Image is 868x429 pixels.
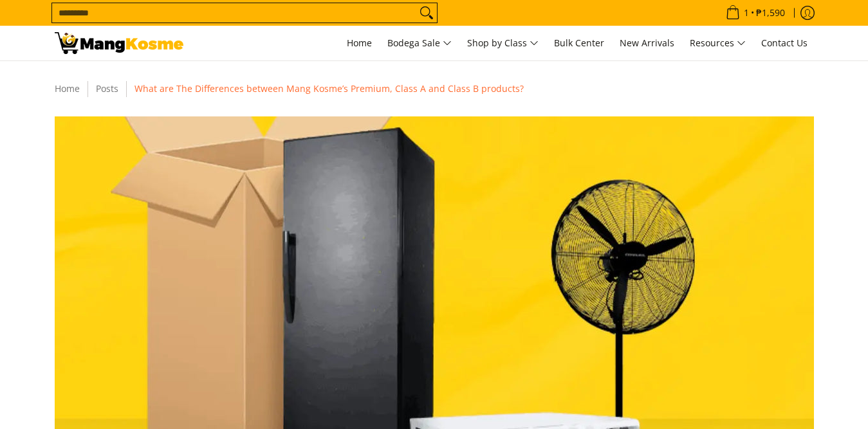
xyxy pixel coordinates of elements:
a: Bulk Center [548,26,611,60]
a: Posts [96,82,118,95]
span: Contact Us [761,37,808,49]
span: Home [347,37,372,49]
span: New Arrivals [620,37,674,49]
a: Shop by Class [461,26,545,60]
a: Home [55,82,80,95]
span: What are The Differences between Mang Kosme’s Premium, Class A and Class B products? [134,82,524,95]
a: Resources [683,26,752,60]
span: Shop by Class [467,35,539,51]
a: Home [340,26,378,60]
span: 1 [742,8,751,17]
nav: Breadcrumbs [48,80,820,97]
nav: Main Menu [196,26,814,60]
a: Contact Us [755,26,814,60]
span: ₱1,590 [754,8,787,17]
button: Search [416,3,437,23]
span: Bodega Sale [387,35,452,51]
span: • [722,6,789,20]
span: Resources [690,35,746,51]
a: Bodega Sale [381,26,458,60]
img: Mang Kosme&#39;s Premium, Class A, &amp; Class B Home Appliances l MK Blog [55,32,183,54]
a: New Arrivals [613,26,681,60]
span: Bulk Center [554,37,604,49]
